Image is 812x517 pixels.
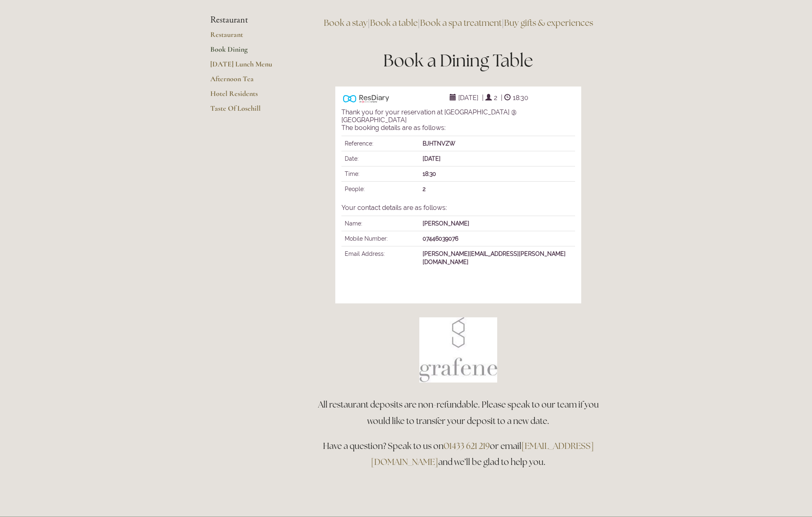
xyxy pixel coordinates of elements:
[210,59,289,74] a: [DATE] Lunch Menu
[315,15,602,31] h3: | | |
[343,93,389,105] img: Powered by ResDiary
[324,17,368,28] a: Book a stay
[423,220,469,227] b: [PERSON_NAME]
[370,17,418,28] a: Book a table
[341,108,516,124] span: Thank you for your reservation at [GEOGRAPHIC_DATA] @ [GEOGRAPHIC_DATA]
[210,15,289,25] li: Restaurant
[492,92,499,104] span: 2
[482,94,484,102] span: |
[210,30,289,45] a: Restaurant
[210,104,289,118] a: Taste Of Losehill
[456,92,480,104] span: [DATE]
[341,124,575,132] div: The booking details are as follows:
[501,94,503,102] span: |
[420,17,502,28] a: Book a spa treatment
[210,89,289,104] a: Hotel Residents
[423,235,458,242] b: 07446039076
[341,231,419,246] td: Mobile Number:
[341,166,419,181] td: Time:
[423,186,425,192] strong: 2
[341,181,419,196] td: People:
[315,438,602,471] h3: Have a question? Speak to us on or email and we’ll be glad to help you.
[210,45,289,59] a: Book Dining
[444,440,490,451] a: 01433 621 219
[210,74,289,89] a: Afternoon Tea
[341,151,419,166] td: Date:
[423,171,436,177] strong: 18:30
[315,48,602,73] h1: Book a Dining Table
[423,155,441,162] strong: [DATE]
[423,140,455,147] strong: BJHTNVZW
[419,317,497,383] img: Book a table at Grafene Restaurant @ Losehill
[341,136,419,151] td: Reference:
[511,92,530,104] span: 18:30
[315,396,602,429] h3: All restaurant deposits are non-refundable. Please speak to our team if you would like to transfe...
[341,204,447,212] span: Your contact details are as follows:
[341,246,419,269] td: Email Address:
[423,251,566,265] b: [PERSON_NAME][EMAIL_ADDRESS][PERSON_NAME][DOMAIN_NAME]
[341,216,419,231] td: Name:
[504,17,593,28] a: Buy gifts & experiences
